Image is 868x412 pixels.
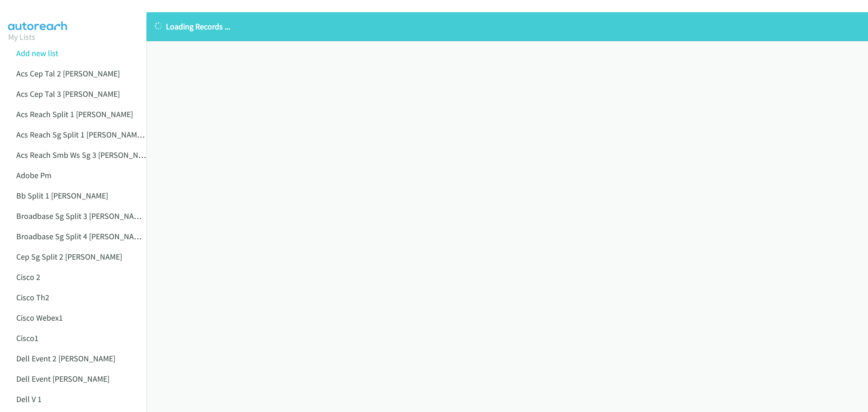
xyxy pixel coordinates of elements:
[16,394,42,404] a: Dell V 1
[16,211,146,221] a: Broadbase Sg Split 3 [PERSON_NAME]
[16,353,115,364] a: Dell Event 2 [PERSON_NAME]
[16,251,122,262] a: Cep Sg Split 2 [PERSON_NAME]
[16,170,52,180] a: Adobe Pm
[16,129,145,140] a: Acs Reach Sg Split 1 [PERSON_NAME]
[16,374,109,384] a: Dell Event [PERSON_NAME]
[155,20,860,33] p: Loading Records ...
[16,313,63,323] a: Cisco Webex1
[16,109,133,119] a: Acs Reach Split 1 [PERSON_NAME]
[8,32,35,42] a: My Lists
[16,190,108,201] a: Bb Split 1 [PERSON_NAME]
[16,231,146,242] a: Broadbase Sg Split 4 [PERSON_NAME]
[16,89,120,99] a: Acs Cep Tal 3 [PERSON_NAME]
[16,150,155,160] a: Acs Reach Smb Ws Sg 3 [PERSON_NAME]
[16,68,120,79] a: Acs Cep Tal 2 [PERSON_NAME]
[16,272,40,282] a: Cisco 2
[16,292,49,303] a: Cisco Th2
[16,333,38,343] a: Cisco1
[16,48,58,58] a: Add new list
